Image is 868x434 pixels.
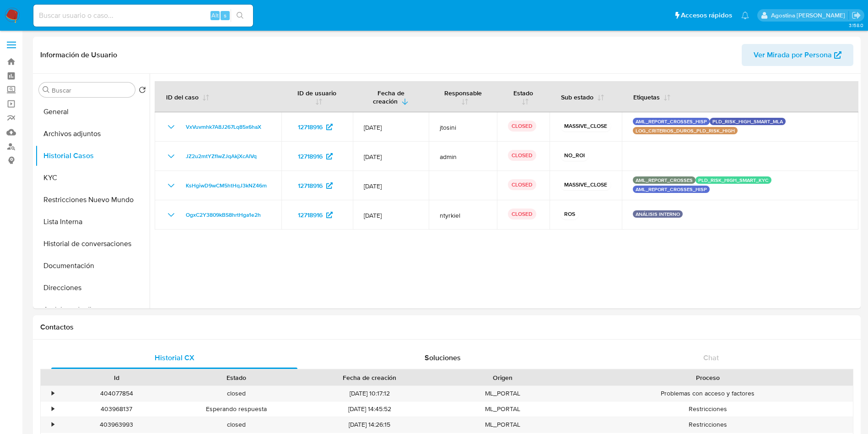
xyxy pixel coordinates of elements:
div: ML_PORTAL [443,417,563,432]
div: Id [63,373,170,382]
span: Accesos rápidos [681,11,732,20]
button: Anticipos de dinero [35,299,150,321]
button: search-icon [231,9,249,22]
button: Direcciones [35,277,150,299]
div: • [52,389,54,398]
div: 404077854 [57,386,177,401]
span: Soluciones [425,352,461,363]
div: Proceso [569,373,846,382]
span: Ver Mirada por Persona [754,44,832,66]
button: Archivos adjuntos [35,123,150,145]
button: Documentación [35,255,150,277]
button: Historial de conversaciones [35,233,150,255]
span: Chat [703,352,719,363]
button: General [35,101,150,123]
div: Estado [183,373,290,382]
input: Buscar usuario o caso... [33,10,253,22]
div: 403968137 [57,401,177,417]
a: Salir [852,11,861,20]
button: KYC [35,167,150,189]
div: Origen [449,373,556,382]
div: Problemas con acceso y factores [563,386,853,401]
div: • [52,405,54,413]
span: Historial CX [155,352,194,363]
button: Ver Mirada por Persona [742,44,853,66]
a: Notificaciones [741,11,749,19]
div: [DATE] 14:26:15 [297,417,443,432]
button: Restricciones Nuevo Mundo [35,189,150,211]
button: Buscar [43,86,50,93]
div: Restricciones [563,401,853,417]
div: Restricciones [563,417,853,432]
div: Esperando respuesta [177,401,297,417]
div: Fecha de creación [303,373,437,382]
h1: Contactos [40,323,853,332]
div: [DATE] 10:17:12 [297,386,443,401]
div: ML_PORTAL [443,401,563,417]
button: Lista Interna [35,211,150,233]
span: Alt [211,11,219,20]
button: Volver al orden por defecto [139,86,146,96]
span: s [224,11,226,20]
div: [DATE] 14:45:52 [297,401,443,417]
h1: Información de Usuario [40,50,117,60]
p: agostina.faruolo@mercadolibre.com [771,11,848,20]
div: 403963993 [57,417,177,432]
div: closed [177,417,297,432]
div: • [52,420,54,429]
div: closed [177,386,297,401]
div: ML_PORTAL [443,386,563,401]
button: Historial Casos [35,145,150,167]
input: Buscar [52,86,131,94]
